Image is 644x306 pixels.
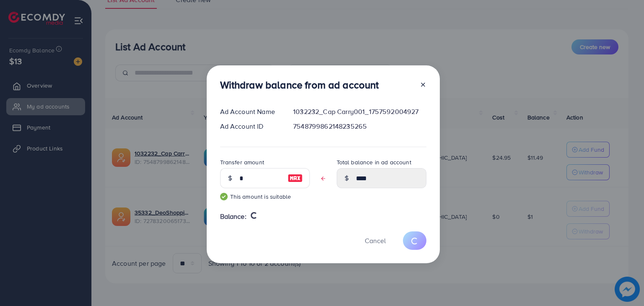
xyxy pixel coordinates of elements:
div: 1032232_Cap Carry001_1757592004927 [286,107,433,117]
div: Ad Account Name [213,107,287,117]
label: Total balance in ad account [337,158,411,166]
small: This amount is suitable [220,192,310,201]
img: guide [220,193,228,200]
label: Transfer amount [220,158,264,166]
span: Balance: [220,212,247,221]
div: Ad Account ID [213,122,287,131]
span: Cancel [365,236,386,245]
button: Cancel [354,231,396,249]
div: 7548799862148235265 [286,122,433,131]
h3: Withdraw balance from ad account [220,79,379,91]
img: image [288,173,303,183]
